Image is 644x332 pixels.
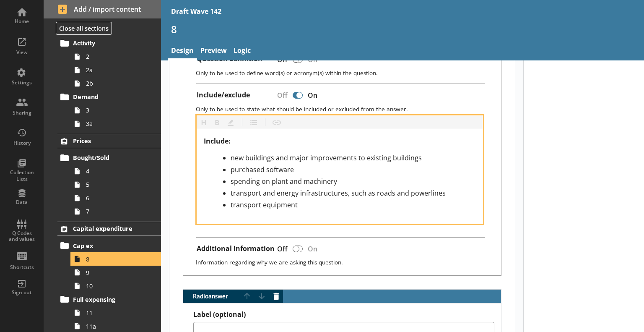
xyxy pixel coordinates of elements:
[86,207,149,215] span: 7
[231,177,337,186] span: spending on plant and machinery
[57,37,161,50] a: Activity
[270,241,291,256] div: Off
[57,134,161,148] a: Prices
[171,23,634,36] h1: 8
[44,134,161,218] li: PricesBought/Sold4567
[230,42,254,60] a: Logic
[197,91,250,99] label: Include/exclude
[304,241,324,256] div: On
[7,230,36,243] div: Q Codes and values
[73,93,146,101] span: Demand
[58,5,147,14] span: Add / import content
[7,79,36,86] div: Settings
[86,282,149,290] span: 10
[70,104,161,117] a: 3
[56,22,112,35] button: Close all sections
[61,90,161,131] li: Demand33a
[86,106,149,114] span: 3
[204,136,231,146] span: Include:
[61,37,161,90] li: Activity22a2b
[57,222,161,236] a: Capital expenditure
[196,69,494,77] p: Only to be used to define word(s) or acronym(s) within the question.
[7,140,36,146] div: History
[197,244,275,253] label: Additional information
[86,194,149,202] span: 6
[168,42,197,60] a: Design
[231,153,422,162] span: new buildings and major improvements to existing buildings
[70,50,161,63] a: 2
[61,151,161,218] li: Bought/Sold4567
[304,88,324,103] div: On
[231,200,298,209] span: transport equipment
[44,19,161,131] li: TurnoverActivity22a2bDemand33a
[7,110,36,116] div: Sharing
[171,7,221,16] div: Draft Wave 142
[193,310,494,319] label: Label (optional)
[197,42,230,60] a: Preview
[86,167,149,175] span: 4
[73,154,146,162] span: Bought/Sold
[7,49,36,56] div: View
[73,295,146,303] span: Full expensing
[7,289,36,296] div: Sign out
[73,225,146,233] span: Capital expenditure
[70,279,161,293] a: 10
[70,266,161,279] a: 9
[70,63,161,77] a: 2a
[86,52,149,60] span: 2
[86,269,149,277] span: 9
[270,290,283,303] button: Delete answer
[231,165,294,174] span: purchased software
[86,66,149,74] span: 2a
[7,169,36,182] div: Collection Lists
[86,309,149,317] span: 11
[86,322,149,330] span: 11a
[73,242,146,250] span: Cap ex
[70,306,161,319] a: 11
[57,293,161,306] a: Full expensing
[70,205,161,218] a: 7
[7,199,36,206] div: Data
[57,151,161,165] a: Bought/Sold
[57,239,161,252] a: Cap ex
[183,293,240,299] span: Radio answer
[70,117,161,131] a: 3a
[70,252,161,266] a: 8
[7,264,36,271] div: Shortcuts
[73,39,146,47] span: Activity
[196,258,494,266] p: Information regarding why we are asking this question.
[86,255,149,263] span: 8
[86,180,149,188] span: 5
[70,191,161,205] a: 6
[70,178,161,191] a: 5
[231,188,446,198] span: transport and energy infrastructures, such as roads and powerlines
[61,239,161,293] li: Cap ex8910
[7,18,36,25] div: Home
[86,120,149,128] span: 3a
[86,79,149,87] span: 2b
[73,137,146,145] span: Prices
[196,105,494,113] p: Only to be used to state what should be included or excluded from the answer.
[70,77,161,90] a: 2b
[70,165,161,178] a: 4
[57,90,161,104] a: Demand
[270,88,291,103] div: Off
